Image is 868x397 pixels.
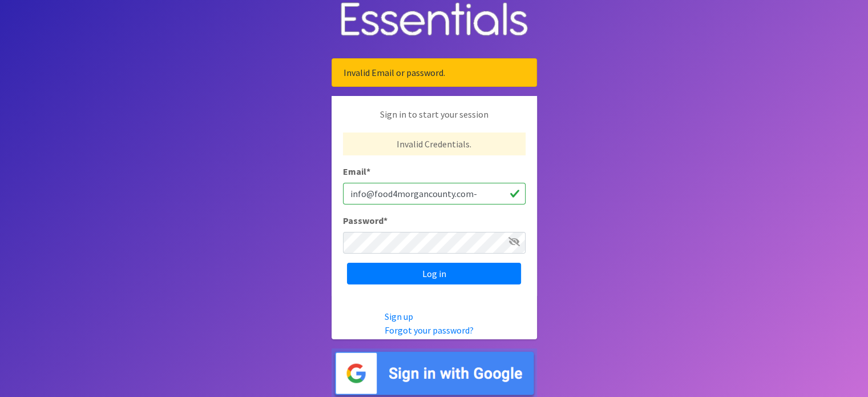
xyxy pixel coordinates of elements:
a: Sign up [385,311,413,322]
p: Sign in to start your session [343,107,526,133]
input: Log in [347,263,521,284]
label: Password [343,214,387,227]
p: Invalid Credentials. [343,133,526,155]
label: Email [343,165,370,178]
abbr: required [383,215,387,226]
a: Forgot your password? [385,324,474,336]
div: Invalid Email or password. [332,58,537,87]
abbr: required [366,166,370,177]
